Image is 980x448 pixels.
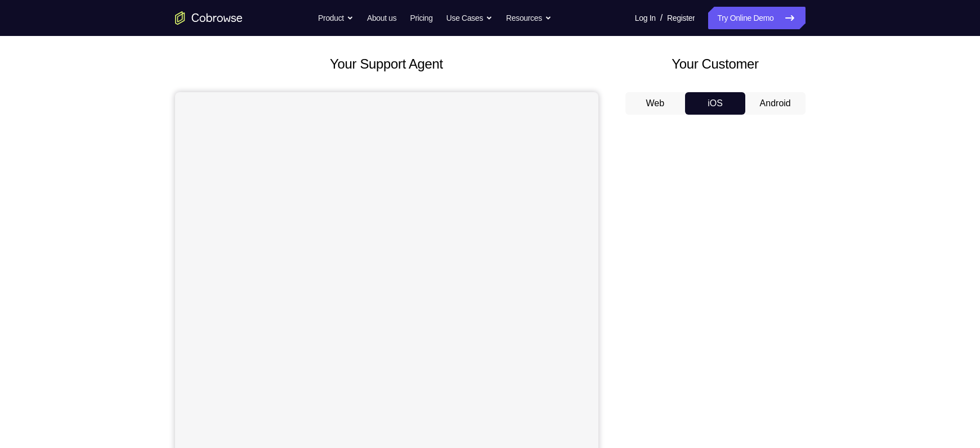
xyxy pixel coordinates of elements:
span: / [660,11,663,25]
button: Resources [506,7,552,29]
button: Android [745,92,806,115]
a: Go to the home page [175,11,243,25]
h2: Your Support Agent [175,54,598,74]
button: Web [625,92,686,115]
a: Try Online Demo [708,7,805,29]
a: Register [667,7,695,29]
a: Pricing [410,7,432,29]
a: About us [367,7,396,29]
button: iOS [685,92,745,115]
button: Use Cases [446,7,493,29]
h2: Your Customer [625,54,806,74]
button: Product [318,7,353,29]
a: Log In [635,7,656,29]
